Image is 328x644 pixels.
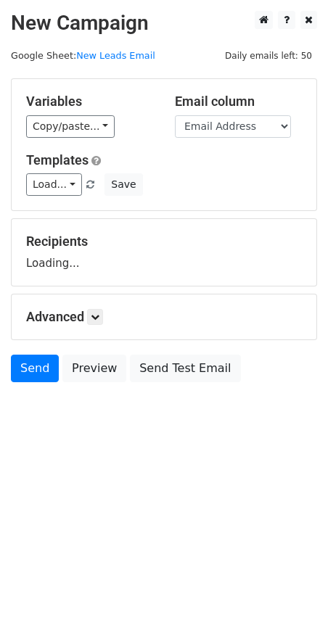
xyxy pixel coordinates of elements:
a: Daily emails left: 50 [220,50,317,61]
h5: Advanced [26,309,302,325]
small: Google Sheet: [11,50,155,61]
a: Copy/paste... [26,115,115,138]
a: Send Test Email [130,355,240,382]
span: Daily emails left: 50 [220,48,317,64]
a: New Leads Email [76,50,155,61]
div: Loading... [26,234,302,271]
a: Templates [26,152,89,168]
a: Preview [62,355,126,382]
h2: New Campaign [11,11,317,36]
h5: Variables [26,94,153,110]
h5: Email column [175,94,302,110]
a: Send [11,355,59,382]
a: Load... [26,173,82,196]
button: Save [104,173,142,196]
h5: Recipients [26,234,302,249]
